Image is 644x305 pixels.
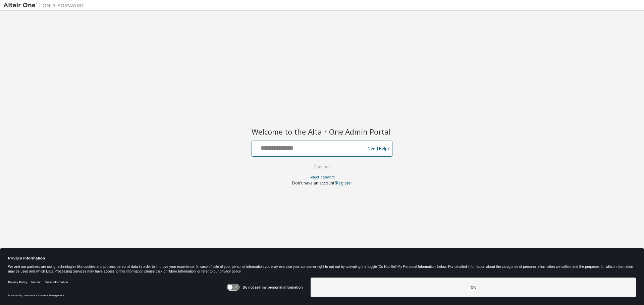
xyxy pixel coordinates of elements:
[252,127,392,136] h2: Welcome to the Altair One Admin Portal
[3,2,87,9] img: Altair One
[292,180,336,186] span: Don't have an account?
[336,180,352,186] a: Register
[368,148,389,149] a: Need Help?
[310,175,335,179] a: Forgot password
